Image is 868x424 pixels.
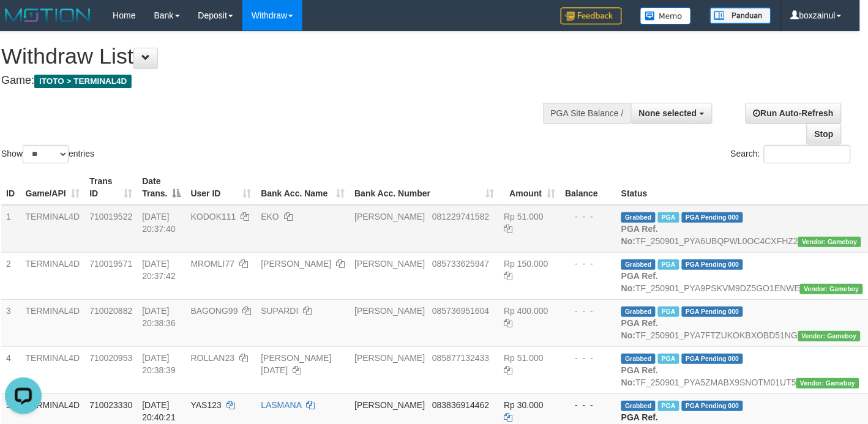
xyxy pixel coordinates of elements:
span: [DATE] 20:37:40 [142,212,176,234]
span: Rp 150.000 [504,259,548,269]
a: Stop [807,124,842,144]
span: Rp 30.000 [504,400,544,410]
th: Status [616,170,868,205]
span: [DATE] 20:38:36 [142,306,176,328]
span: None selected [639,108,697,118]
td: 1 [1,205,21,253]
img: panduan.png [710,7,771,24]
span: KODOK111 [191,212,236,221]
span: [DATE] 20:37:42 [142,259,176,281]
h1: Withdraw List [1,44,558,69]
h4: Game: [1,75,558,87]
img: Feedback.jpg [561,7,622,24]
span: Vendor URL: https://payment21.1velocity.biz [798,331,861,341]
th: Trans ID: activate to sort column ascending [84,170,137,205]
td: TERMINAL4D [21,299,85,346]
span: 710019571 [89,259,132,269]
div: - - - [565,258,612,270]
span: 710019522 [89,212,132,221]
th: Amount: activate to sort column ascending [499,170,560,205]
th: ID [1,170,21,205]
span: MROMLI77 [191,259,235,269]
span: Rp 51.000 [504,212,544,221]
input: Search: [764,145,851,163]
div: PGA Site Balance / [543,103,631,124]
select: Showentries [23,145,69,163]
td: 2 [1,252,21,299]
span: [PERSON_NAME] [354,353,425,363]
div: - - - [565,305,612,317]
div: - - - [565,210,612,223]
span: [PERSON_NAME] [354,400,425,410]
span: 710023330 [89,400,132,410]
span: 710020882 [89,306,132,316]
span: Marked by boxmaster [658,401,679,411]
span: Grabbed [621,307,656,317]
span: ITOTO > TERMINAL4D [34,75,132,88]
span: Marked by boxmaster [658,354,679,364]
button: None selected [631,103,713,124]
span: Vendor URL: https://payment21.1velocity.biz [798,237,861,247]
td: TERMINAL4D [21,252,85,299]
img: MOTION_logo.png [1,6,94,24]
span: 710020953 [89,353,132,363]
span: Copy 085877132433 to clipboard [432,353,489,363]
span: PGA Pending [682,212,743,223]
span: Marked by boxmaster [658,212,679,223]
span: Grabbed [621,212,656,223]
span: ROLLAN23 [191,353,235,363]
td: 4 [1,346,21,393]
b: PGA Ref. No: [621,224,658,246]
span: [PERSON_NAME] [354,212,425,221]
td: TERMINAL4D [21,205,85,253]
span: Rp 51.000 [504,353,544,363]
span: PGA Pending [682,401,743,411]
th: Date Trans.: activate to sort column descending [137,170,185,205]
span: BAGONG99 [191,306,238,316]
span: Copy 081229741582 to clipboard [432,212,489,221]
td: TF_250901_PYA6UBQPWL0OC4CXFHZ2 [616,205,868,253]
span: PGA Pending [682,354,743,364]
span: Grabbed [621,401,656,411]
th: Balance [560,170,616,205]
th: User ID: activate to sort column ascending [186,170,256,205]
label: Show entries [1,145,94,163]
span: [PERSON_NAME] [354,306,425,316]
a: EKO [261,212,279,221]
span: Marked by boxmaster [658,259,679,270]
span: Grabbed [621,354,656,364]
button: Open LiveChat chat widget [5,5,42,42]
span: Marked by boxmaster [658,307,679,317]
a: Run Auto-Refresh [746,103,842,124]
a: SUPARDI [261,306,298,316]
a: [PERSON_NAME] [261,259,331,269]
span: Rp 400.000 [504,306,548,316]
span: Copy 085736951604 to clipboard [432,306,489,316]
b: PGA Ref. No: [621,365,658,387]
td: TF_250901_PYA7FTZUKOKBXOBD51NG [616,299,868,346]
span: Grabbed [621,259,656,270]
td: TF_250901_PYA9PSKVM9DZ5GO1ENWE [616,252,868,299]
img: Button%20Memo.svg [640,7,692,24]
span: PGA Pending [682,259,743,270]
th: Game/API: activate to sort column ascending [21,170,85,205]
td: TF_250901_PYA5ZMABX9SNOTM01UT5 [616,346,868,393]
span: Vendor URL: https://payment21.1velocity.biz [800,284,862,294]
span: Copy 085733625947 to clipboard [432,259,489,269]
b: PGA Ref. No: [621,271,658,293]
span: Vendor URL: https://payment21.1velocity.biz [796,378,859,389]
td: TERMINAL4D [21,346,85,393]
a: LASMANA [261,400,301,410]
th: Bank Acc. Name: activate to sort column ascending [256,170,350,205]
span: [DATE] 20:38:39 [142,353,176,375]
td: 3 [1,299,21,346]
span: Copy 083836914462 to clipboard [432,400,489,410]
span: [PERSON_NAME] [354,259,425,269]
span: YAS123 [191,400,222,410]
a: [PERSON_NAME][DATE] [261,353,331,375]
div: - - - [565,399,612,411]
span: [DATE] 20:40:21 [142,400,176,422]
span: PGA Pending [682,307,743,317]
b: PGA Ref. No: [621,318,658,340]
th: Bank Acc. Number: activate to sort column ascending [350,170,499,205]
